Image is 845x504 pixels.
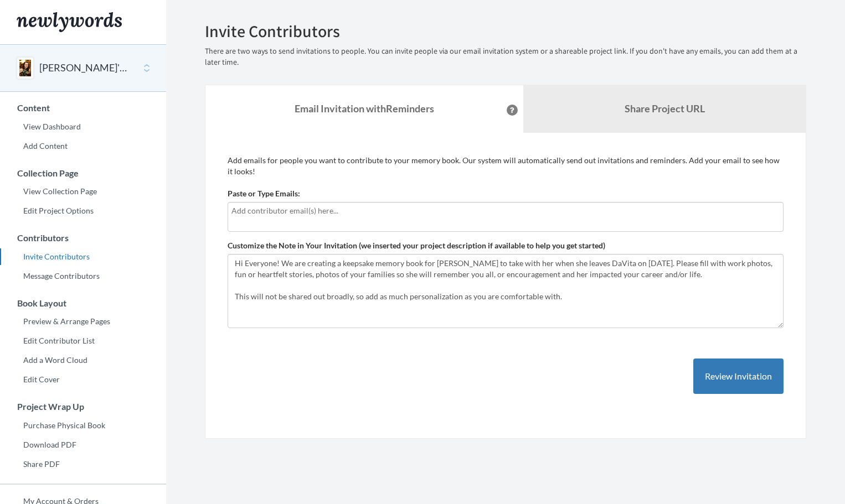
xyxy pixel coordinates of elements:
[625,102,705,115] b: Share Project URL
[39,61,129,75] button: [PERSON_NAME]'s Send-Off
[228,155,784,177] p: Add emails for people you want to contribute to your memory book. Our system will automatically s...
[1,298,166,308] h3: Book Layout
[228,188,300,199] label: Paste or Type Emails:
[1,233,166,243] h3: Contributors
[205,22,806,40] h2: Invite Contributors
[231,205,780,217] input: Add contributor email(s) here...
[228,254,784,328] textarea: Hi Everyone! We are creating a keepsake memory book for [PERSON_NAME] to take with her when she l...
[17,12,122,32] img: Newlywords logo
[1,402,166,412] h3: Project Wrap Up
[1,168,166,178] h3: Collection Page
[693,358,784,394] button: Review Invitation
[205,46,806,68] p: There are two ways to send invitations to people. You can invite people via our email invitation ...
[228,240,605,251] label: Customize the Note in Your Invitation (we inserted your project description if available to help ...
[295,102,434,115] strong: Email Invitation with Reminders
[1,103,166,113] h3: Content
